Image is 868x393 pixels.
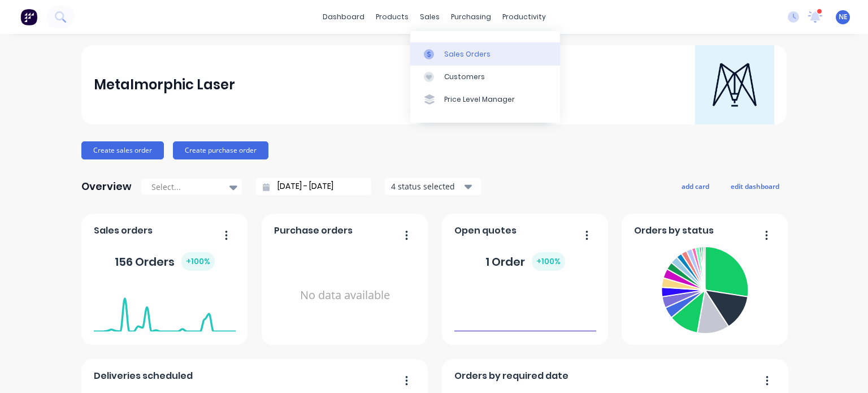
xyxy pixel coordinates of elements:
div: 1 Order [485,252,565,271]
div: products [370,8,414,25]
img: Metalmorphic Laser [695,45,774,124]
div: + 100 % [532,252,565,271]
div: Sales Orders [444,49,491,59]
button: Create purchase order [173,141,268,159]
button: Create sales order [81,141,164,159]
div: Price Level Manager [444,94,515,105]
div: productivity [497,8,552,25]
a: dashboard [317,8,370,25]
div: sales [414,8,445,25]
button: add card [674,179,717,193]
span: Open quotes [454,224,517,237]
span: Purchase orders [274,224,353,237]
div: No data available [274,242,416,349]
div: Overview [81,175,132,198]
div: 4 status selected [391,180,462,192]
a: Sales Orders [410,42,560,65]
span: Sales orders [94,224,153,237]
button: 4 status selected [385,178,481,195]
span: Orders by required date [454,369,568,383]
img: Factory [20,8,37,25]
span: Orders by status [634,224,714,237]
a: Price Level Manager [410,88,560,111]
div: Customers [444,72,485,82]
div: 156 Orders [115,252,215,271]
a: Customers [410,66,560,88]
div: Metalmorphic Laser [94,74,235,96]
button: edit dashboard [723,179,787,193]
div: + 100 % [181,252,215,271]
span: NE [839,12,848,22]
div: purchasing [445,8,497,25]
